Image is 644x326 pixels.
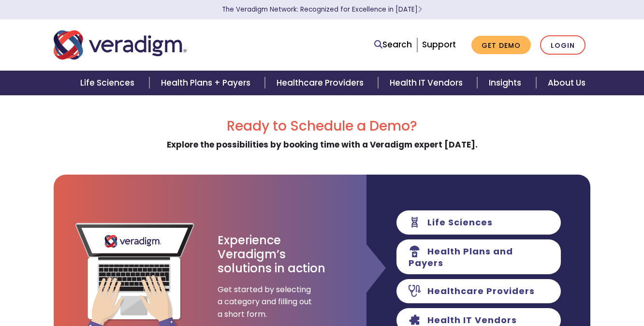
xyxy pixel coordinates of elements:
a: Support [422,39,456,50]
a: Life Sciences [69,71,149,95]
span: Learn More [418,5,422,14]
h2: Ready to Schedule a Demo? [54,118,590,134]
a: Health Plans + Payers [149,71,265,95]
a: Health IT Vendors [378,71,477,95]
a: Get Demo [471,36,531,55]
a: Healthcare Providers [265,71,378,95]
img: Veradigm logo [54,29,187,61]
a: The Veradigm Network: Recognized for Excellence in [DATE]Learn More [222,5,422,14]
a: Insights [477,71,536,95]
span: Get started by selecting a category and filling out a short form. [218,283,314,321]
h3: Experience Veradigm’s solutions in action [218,234,326,275]
a: Search [374,38,412,51]
strong: Explore the possibilities by booking time with a Veradigm expert [DATE]. [167,139,478,150]
a: Login [540,35,585,55]
a: About Us [536,71,597,95]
